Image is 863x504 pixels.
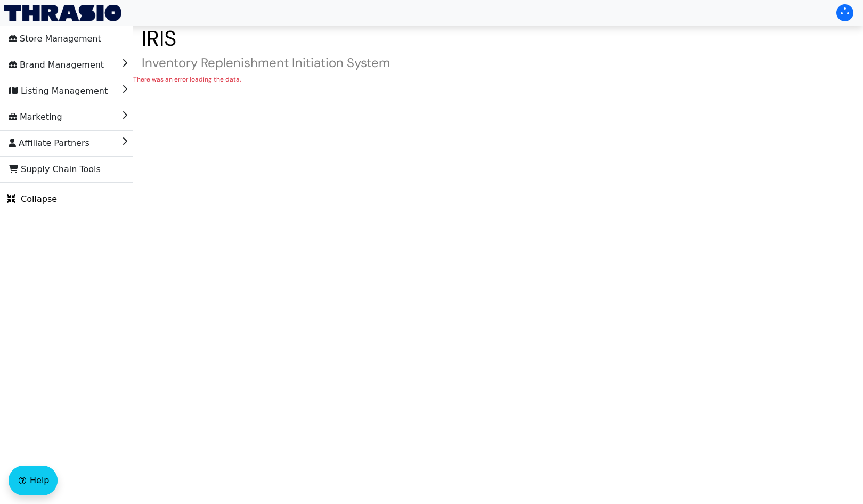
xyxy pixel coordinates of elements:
span: Listing Management [9,83,108,100]
button: Help floatingactionbutton [9,466,58,495]
span: Collapse [7,193,57,206]
span: Brand Management [9,56,104,74]
span: Affiliate Partners [9,135,89,152]
span: Supply Chain Tools [9,161,101,178]
span: Help [30,474,49,487]
img: Thrasio Logo [4,5,121,21]
span: Marketing [9,109,62,126]
h4: Inventory Replenishment Initiation System [133,55,863,71]
div: There was an error loading the data. [133,75,863,84]
span: Store Management [9,30,101,47]
h1: IRIS [133,26,863,51]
